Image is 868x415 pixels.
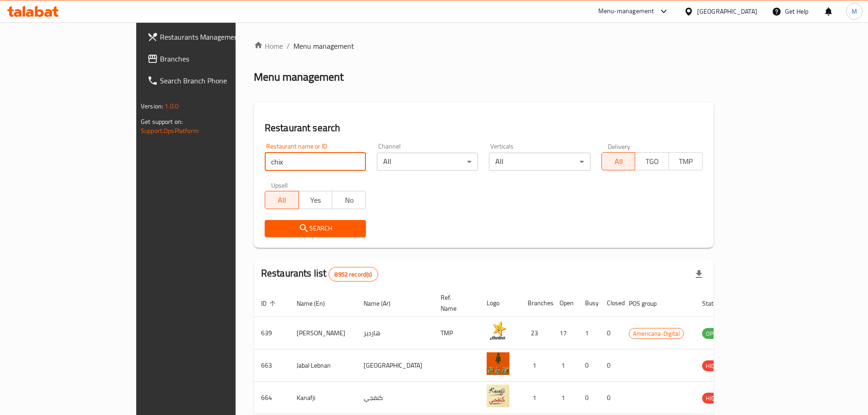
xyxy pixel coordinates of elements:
[293,41,354,51] span: Menu management
[141,125,199,137] a: Support.OpsPlatform
[702,328,724,339] span: OPEN
[265,153,366,171] input: Search for restaurant name or ID..
[487,320,509,343] img: Hardee's
[600,382,621,414] td: 0
[673,155,699,168] span: TMP
[598,6,654,17] div: Menu-management
[298,191,333,209] button: Yes
[668,152,703,170] button: TMP
[578,289,600,317] th: Busy
[287,41,290,51] li: /
[160,53,274,64] span: Branches
[336,194,362,207] span: No
[702,298,732,309] span: Status
[265,220,366,237] button: Search
[261,266,378,282] h2: Restaurants list
[329,270,377,279] span: 8952 record(s)
[487,384,509,407] img: Kanafji
[254,41,714,51] nav: breadcrumb
[289,317,356,349] td: [PERSON_NAME]
[254,70,344,84] h2: Menu management
[272,223,359,234] span: Search
[578,317,600,349] td: 1
[441,292,468,314] span: Ref. Name
[520,289,552,317] th: Branches
[552,382,578,414] td: 1
[265,121,703,135] h2: Restaurant search
[289,382,356,414] td: Kanafji
[552,349,578,382] td: 1
[520,349,552,382] td: 1
[297,298,337,309] span: Name (En)
[600,349,621,382] td: 0
[303,194,329,207] span: Yes
[520,382,552,414] td: 1
[164,100,179,112] span: 1.0.0
[140,48,281,70] a: Branches
[688,263,710,285] div: Export file
[601,152,636,170] button: All
[697,6,757,16] div: [GEOGRAPHIC_DATA]
[487,352,509,375] img: Jabal Lebnan
[289,349,356,382] td: Jabal Lebnan
[606,155,632,168] span: All
[600,317,621,349] td: 0
[578,349,600,382] td: 0
[702,360,729,371] div: HIDDEN
[261,298,278,309] span: ID
[377,153,478,171] div: All
[160,31,274,42] span: Restaurants Management
[364,298,402,309] span: Name (Ar)
[608,143,631,149] label: Delivery
[552,289,578,317] th: Open
[629,328,683,339] span: Americana-Digital
[552,317,578,349] td: 17
[141,100,163,112] span: Version:
[489,153,590,171] div: All
[140,26,281,48] a: Restaurants Management
[356,317,433,349] td: هارديز
[271,182,288,188] label: Upsell
[329,267,378,282] div: Total records count
[479,289,520,317] th: Logo
[356,349,433,382] td: [GEOGRAPHIC_DATA]
[265,191,299,209] button: All
[269,194,295,207] span: All
[600,289,621,317] th: Closed
[702,393,729,404] span: HIDDEN
[356,382,433,414] td: كنفجي
[702,393,729,404] div: HIDDEN
[433,317,479,349] td: TMP
[639,155,665,168] span: TGO
[629,298,668,309] span: POS group
[702,361,729,371] span: HIDDEN
[852,6,857,16] span: M
[332,191,366,209] button: No
[578,382,600,414] td: 0
[140,70,281,92] a: Search Branch Phone
[141,116,183,128] span: Get support on:
[520,317,552,349] td: 23
[635,152,669,170] button: TGO
[160,75,274,86] span: Search Branch Phone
